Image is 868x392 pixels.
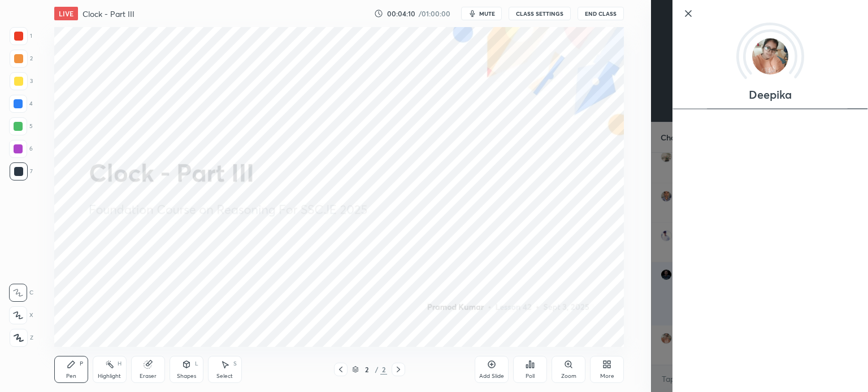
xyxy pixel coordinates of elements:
div: animation [672,100,868,112]
div: Highlight [98,373,121,379]
button: CLASS SETTINGS [509,7,571,20]
div: More [600,373,614,379]
div: Shapes [177,373,196,379]
div: S [233,361,237,367]
div: H [118,361,121,367]
div: 5 [9,117,33,135]
img: 51598d9d08a5417698366b323d63f9d4.jpg [752,38,788,74]
div: P [80,361,83,367]
h4: Clock - Part III [83,8,134,19]
div: Z [10,329,33,347]
div: LIVE [54,7,78,20]
button: End Class [578,7,624,20]
div: Zoom [561,373,576,379]
div: 2 [10,50,33,68]
p: Deepika [749,90,792,99]
div: 2 [361,366,372,373]
div: 3 [10,72,33,90]
div: Poll [526,373,535,379]
div: 4 [9,95,33,113]
div: 7 [10,162,33,180]
div: C [9,284,33,302]
div: X [9,306,33,324]
div: Eraser [140,373,157,379]
span: mute [479,10,495,17]
div: / [375,366,378,373]
div: 2 [380,364,387,375]
div: Pen [66,373,76,379]
div: 6 [9,140,33,158]
div: Add Slide [479,373,504,379]
div: Select [216,373,233,379]
div: 1 [10,27,32,45]
div: L [195,361,198,367]
button: mute [461,7,502,20]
